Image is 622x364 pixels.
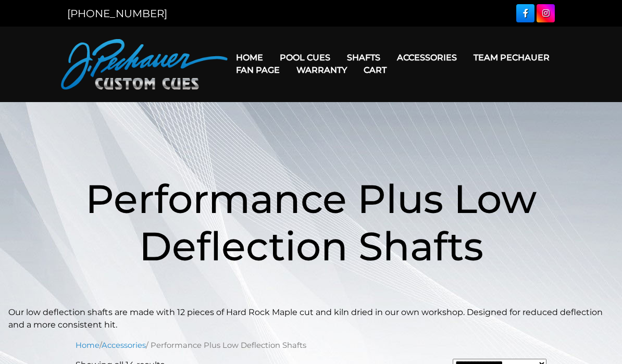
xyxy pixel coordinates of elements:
[228,44,271,71] a: Home
[61,39,228,90] img: Pechauer Custom Cues
[465,44,558,71] a: Team Pechauer
[85,174,537,270] span: Performance Plus Low Deflection Shafts
[339,44,389,71] a: Shafts
[228,57,288,83] a: Fan Page
[389,44,465,71] a: Accessories
[271,44,339,71] a: Pool Cues
[76,341,99,350] a: Home
[8,306,614,331] p: Our low deflection shafts are made with 12 pieces of Hard Rock Maple cut and kiln dried in our ow...
[67,7,167,20] a: [PHONE_NUMBER]
[102,341,146,350] a: Accessories
[76,340,546,351] nav: Breadcrumb
[355,57,395,83] a: Cart
[288,57,355,83] a: Warranty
